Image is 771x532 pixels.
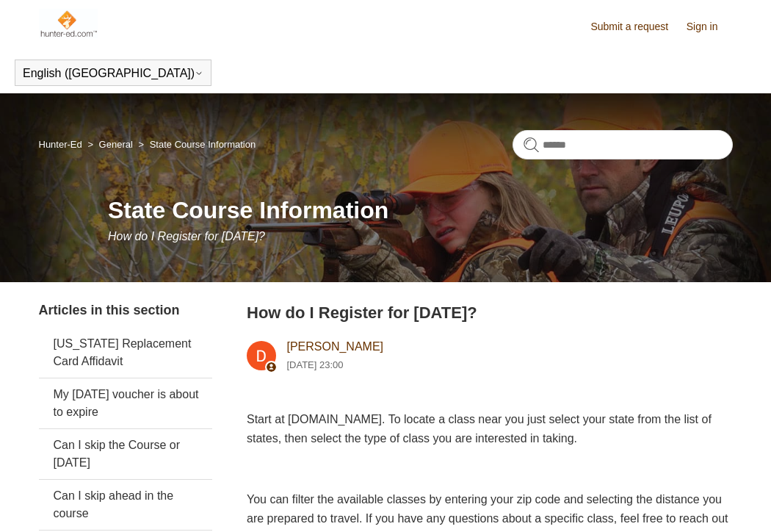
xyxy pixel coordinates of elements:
[135,139,256,150] li: State Course Information
[39,328,212,378] a: [US_STATE] Replacement Card Affidavit
[99,139,133,150] a: General
[150,139,256,150] a: State Course Information
[39,378,212,428] a: My [DATE] voucher is about to expire
[247,301,733,325] h2: How do I Register for Field Day?
[108,193,733,228] h1: State Course Information
[39,303,180,317] span: Articles in this section
[39,429,212,479] a: Can I skip the Course or [DATE]
[108,230,265,242] span: How do I Register for [DATE]?
[513,130,733,159] input: Search
[39,139,82,150] a: Hunter-Ed
[247,413,712,445] span: Start at [DOMAIN_NAME]. To locate a class near you just select your state from the list of states...
[84,139,135,150] li: General
[39,139,85,150] li: Hunter-Ed
[687,19,733,35] a: Sign in
[23,67,203,80] button: English ([GEOGRAPHIC_DATA])
[39,480,212,530] a: Can I skip ahead in the course
[286,359,343,370] time: 2024-02-12T23:00:22Z
[286,340,383,353] a: [PERSON_NAME]
[590,19,683,35] a: Submit a request
[39,9,98,38] img: Hunter-Ed Help Center home page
